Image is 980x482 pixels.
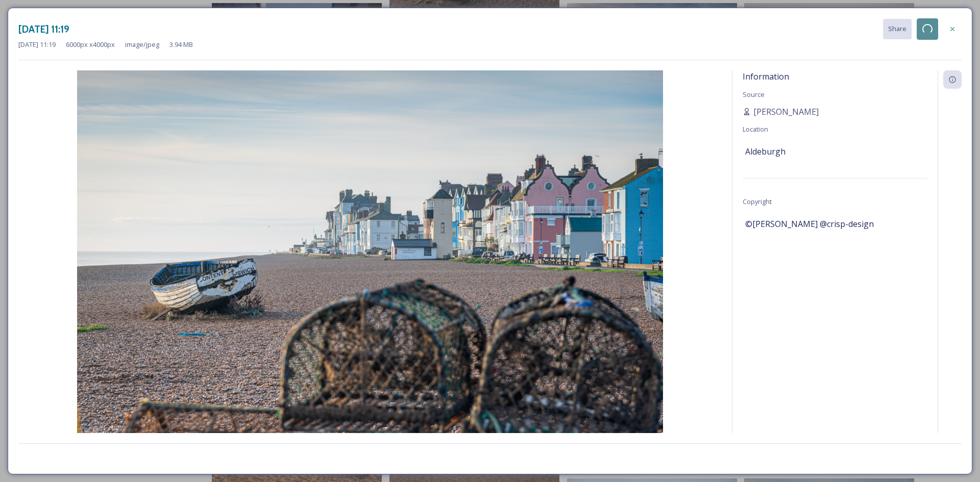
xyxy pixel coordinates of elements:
span: Location [743,124,768,134]
span: 3.94 MB [169,40,193,49]
img: DSC_8529.jpg [18,70,722,461]
h3: [DATE] 11:19 [18,22,69,37]
span: [DATE] 11:19 [18,40,56,49]
span: Information [743,71,789,82]
span: Aldeburgh [745,145,786,158]
span: 6000 px x 4000 px [66,40,115,49]
span: ©[PERSON_NAME] @crisp-design [745,218,874,230]
span: image/jpeg [125,40,159,49]
span: Copyright [743,197,772,206]
span: [PERSON_NAME] [753,106,819,118]
button: Share [883,19,912,39]
span: Source [743,90,765,99]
